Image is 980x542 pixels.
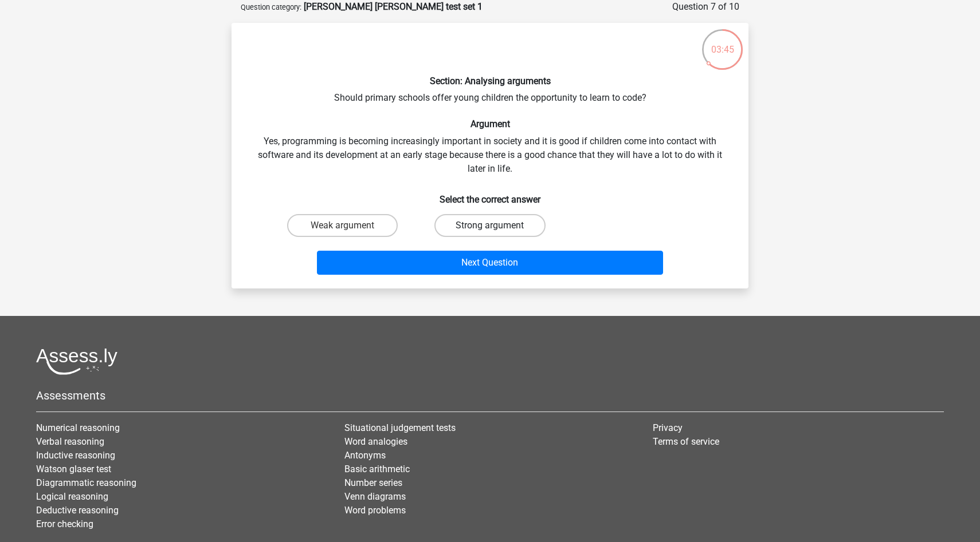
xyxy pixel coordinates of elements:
button: Next Question [317,251,664,275]
small: Question category: [241,3,301,11]
a: Number series [344,477,402,488]
label: Strong argument [434,214,545,237]
a: Logical reasoning [36,491,108,502]
a: Basic arithmetic [344,464,410,474]
a: Word analogies [344,436,407,447]
a: Antonyms [344,450,386,461]
a: Watson glaser test [36,464,111,474]
h5: Assessments [36,389,944,402]
a: Numerical reasoning [36,422,120,433]
a: Word problems [344,505,406,516]
h6: Select the correct answer [250,185,730,205]
h6: Section: Analysing arguments [250,76,730,86]
a: Deductive reasoning [36,505,119,516]
a: Privacy [653,422,683,433]
div: 03:45 [701,28,744,57]
a: Situational judgement tests [344,422,456,433]
img: Assessly logo [36,348,117,375]
a: Inductive reasoning [36,450,115,461]
a: Venn diagrams [344,491,406,502]
label: Weak argument [287,214,398,237]
a: Verbal reasoning [36,436,104,447]
a: Diagrammatic reasoning [36,477,136,488]
a: Terms of service [653,436,719,447]
h6: Argument [250,118,730,129]
div: Should primary schools offer young children the opportunity to learn to code? Yes, programming is... [236,32,744,279]
strong: [PERSON_NAME] [PERSON_NAME] test set 1 [304,1,483,12]
a: Error checking [36,519,93,529]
